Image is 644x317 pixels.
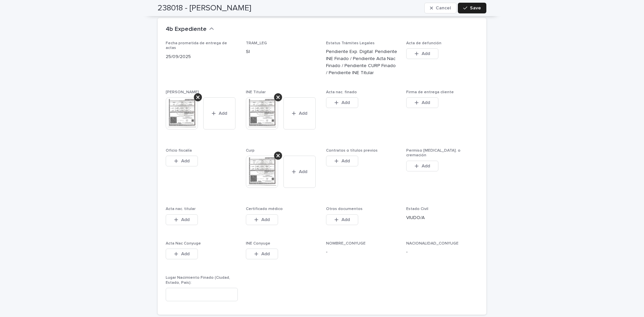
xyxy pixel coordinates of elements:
[246,249,278,259] button: Add
[406,90,454,94] span: Firma de entrega cliente
[406,97,438,108] button: Add
[166,249,198,259] button: Add
[166,156,198,166] button: Add
[166,214,198,225] button: Add
[166,41,227,50] span: Fecha prometida de entrega de actas
[326,97,358,108] button: Add
[406,242,459,246] span: NACIONALIDAD_CONYUGE
[246,90,266,94] span: INE Titular
[406,249,478,256] p: -
[326,214,358,225] button: Add
[436,6,451,10] span: Cancel
[326,242,366,246] span: NOMBRE_CONYUGE
[261,217,270,222] span: Add
[181,252,190,256] span: Add
[166,242,201,246] span: Acta Nac Conyuge
[341,159,350,163] span: Add
[326,149,378,153] span: Contratos o títulos previos
[261,252,270,256] span: Add
[246,41,267,45] span: TRAM_LEG
[246,207,283,211] span: Certificado médico
[166,276,230,284] span: Lugar Nacimiento Finado (Ciudad, Estado, País):
[166,53,238,60] p: 25/09/2025
[458,3,486,13] button: Save
[283,156,316,188] button: Add
[299,169,307,174] span: Add
[166,149,192,153] span: Oficio fiscalía
[422,164,430,168] span: Add
[406,161,438,171] button: Add
[326,41,375,45] span: Estatus Trámites Legales
[326,156,358,166] button: Add
[166,90,199,94] span: [PERSON_NAME]
[246,48,318,55] p: SI
[181,217,190,222] span: Add
[341,217,350,222] span: Add
[470,6,481,10] span: Save
[166,207,196,211] span: Acta nac. titular
[246,242,270,246] span: INE Conyuge
[326,249,398,256] p: -
[158,3,251,13] h2: 238018 - [PERSON_NAME]
[326,48,398,76] p: Pendiente Exp. Digital: Pendiente INE Finado / Pendiente Acta Nac Finado / Pendiente CURP Finado ...
[246,149,255,153] span: Curp
[166,26,207,33] h2: 4b Expediente
[283,97,316,129] button: Add
[422,51,430,56] span: Add
[406,149,461,157] span: Permiso [MEDICAL_DATA]. o cremación
[203,97,235,129] button: Add
[166,26,214,33] button: 4b Expediente
[406,207,428,211] span: Estado Civil
[406,41,441,45] span: Acta de defunción
[341,100,350,105] span: Add
[326,207,363,211] span: Otros documentos
[422,100,430,105] span: Add
[326,90,357,94] span: Acta nac. finado
[424,3,457,13] button: Cancel
[246,214,278,225] button: Add
[219,111,227,116] span: Add
[406,214,478,221] p: VIUDO/A
[406,48,438,59] button: Add
[181,159,190,163] span: Add
[299,111,307,116] span: Add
